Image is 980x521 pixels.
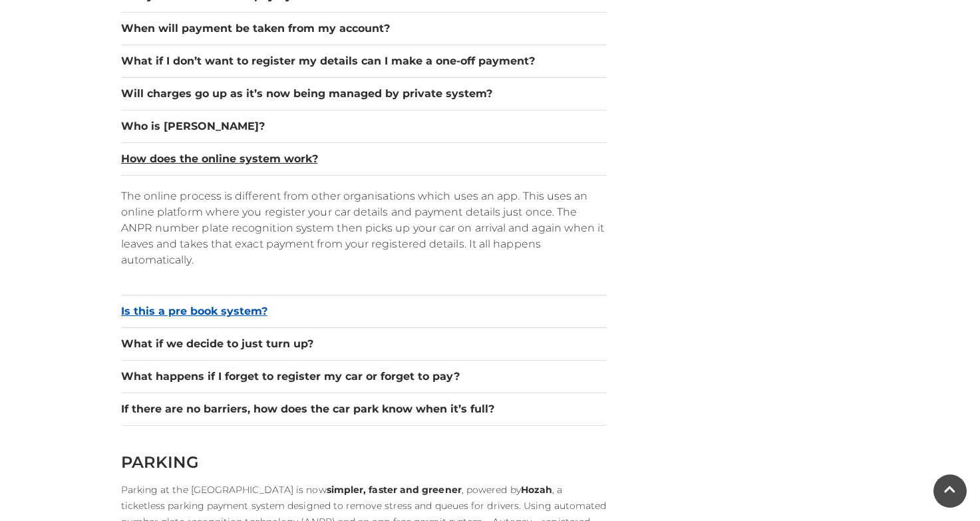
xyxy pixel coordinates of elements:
[121,151,607,167] button: How does the online system work?
[121,53,607,69] button: What if I don’t want to register my details can I make a one-off payment?
[121,118,607,134] button: Who is [PERSON_NAME]?
[121,452,607,472] h2: PARKING
[121,188,607,268] p: The online process is different from other organisations which uses an app. This uses an online p...
[121,336,607,352] button: What if we decide to just turn up?
[521,484,552,496] strong: Hozah
[121,21,607,37] button: When will payment be taken from my account?
[121,86,607,102] button: Will charges go up as it’s now being managed by private system?
[121,303,607,319] button: Is this a pre book system?
[121,369,607,385] button: What happens if I forget to register my car or forget to pay?
[121,401,607,417] button: If there are no barriers, how does the car park know when it’s full?
[327,484,462,496] strong: simpler, faster and greener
